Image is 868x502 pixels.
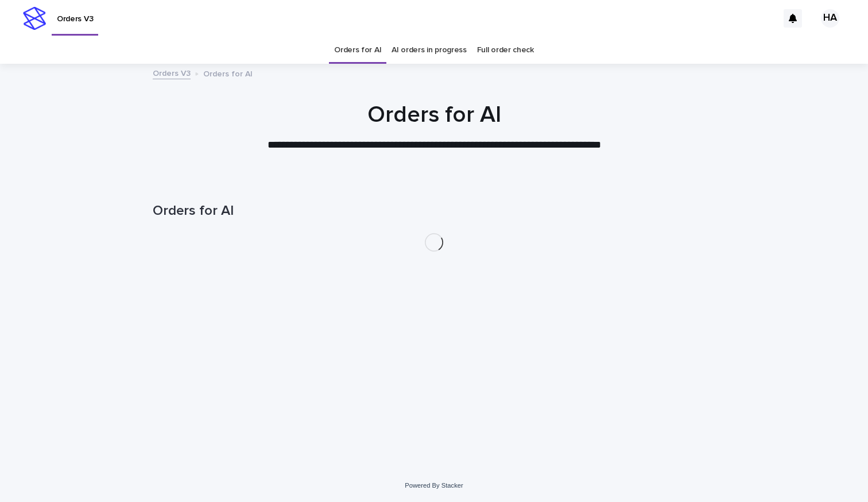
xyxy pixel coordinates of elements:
a: Full order check [477,37,534,64]
img: stacker-logo-s-only.png [23,7,46,30]
a: Powered By Stacker [405,482,463,489]
a: AI orders in progress [392,37,467,64]
h1: Orders for AI [153,203,715,219]
p: Orders for AI [203,67,253,79]
a: Orders for AI [334,37,381,64]
h1: Orders for AI [153,101,715,129]
a: Orders V3 [153,66,191,79]
div: HA [821,9,839,28]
